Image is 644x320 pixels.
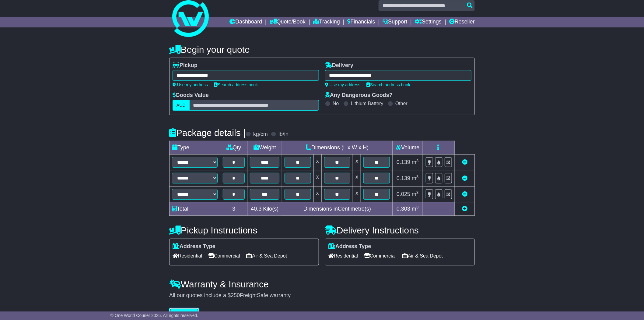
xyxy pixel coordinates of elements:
[282,202,393,215] td: Dimensions in Centimetre(s)
[253,131,268,138] label: kg/cm
[229,17,262,27] a: Dashboard
[415,17,442,27] a: Settings
[348,17,375,27] a: Financials
[169,292,475,299] div: All our quotes include a $ FreightSafe warranty.
[251,206,261,212] span: 40.3
[351,101,383,106] label: Lithium Battery
[169,279,475,289] h4: Warranty & Insurance
[364,251,396,261] span: Commercial
[173,62,198,69] label: Pickup
[173,100,190,111] label: AUD
[412,159,419,165] span: m
[208,251,240,261] span: Commercial
[325,225,475,235] h4: Delivery Instructions
[333,101,339,106] label: No
[462,159,467,165] a: Remove this item
[170,202,220,215] td: Total
[220,202,247,215] td: 3
[416,205,419,209] sup: 3
[412,206,419,212] span: m
[383,17,407,27] a: Support
[170,141,220,155] td: Type
[214,82,258,87] a: Search address book
[325,62,353,69] label: Delivery
[282,141,393,155] td: Dimensions (L x W x H)
[313,17,340,27] a: Tracking
[173,82,208,87] a: Use my address
[353,155,361,170] td: x
[278,131,289,138] label: lb/in
[462,191,467,197] a: Remove this item
[220,141,247,155] td: Qty
[397,206,410,212] span: 0.303
[397,159,410,165] span: 0.139
[328,243,371,250] label: Address Type
[416,174,419,179] sup: 3
[395,101,408,106] label: Other
[449,17,475,27] a: Reseller
[462,175,467,181] a: Remove this item
[462,206,467,212] a: Add new item
[313,170,321,186] td: x
[169,308,199,319] button: Get Quotes
[173,92,209,99] label: Goods Value
[173,243,215,250] label: Address Type
[416,158,419,163] sup: 3
[231,292,240,298] span: 250
[402,251,443,261] span: Air & Sea Depot
[173,251,202,261] span: Residential
[397,175,410,181] span: 0.139
[110,313,198,318] span: © One World Courier 2025. All rights reserved.
[392,141,423,155] td: Volume
[325,92,393,99] label: Any Dangerous Goods?
[169,44,475,55] h4: Begin your quote
[412,191,419,197] span: m
[328,251,358,261] span: Residential
[169,225,319,235] h4: Pickup Instructions
[412,175,419,181] span: m
[313,155,321,170] td: x
[397,191,410,197] span: 0.025
[313,186,321,202] td: x
[270,17,306,27] a: Quote/Book
[169,128,246,138] h4: Package details |
[247,202,282,215] td: Kilo(s)
[366,82,410,87] a: Search address book
[416,190,419,195] sup: 3
[247,141,282,155] td: Weight
[353,186,361,202] td: x
[246,251,287,261] span: Air & Sea Depot
[325,82,360,87] a: Use my address
[353,170,361,186] td: x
